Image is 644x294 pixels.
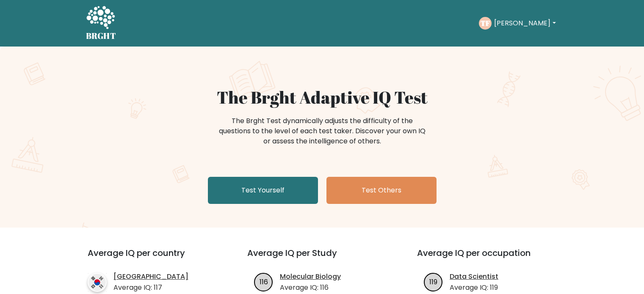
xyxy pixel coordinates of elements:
p: Average IQ: 117 [113,283,188,293]
h3: Average IQ per country [88,248,217,268]
a: Test Others [326,177,437,204]
a: Data Scientist [450,272,498,282]
text: TF [481,18,490,28]
a: BRGHT [86,3,116,43]
p: Average IQ: 119 [450,283,498,293]
div: The Brght Test dynamically adjusts the difficulty of the questions to the level of each test take... [216,116,428,146]
a: Test Yourself [208,177,318,204]
h1: The Brght Adaptive IQ Test [116,87,529,107]
text: 116 [260,277,268,286]
a: [GEOGRAPHIC_DATA] [113,272,188,282]
img: country [88,273,107,292]
button: [PERSON_NAME] [492,18,558,29]
h3: Average IQ per Study [247,248,397,268]
p: Average IQ: 116 [280,283,341,293]
h3: Average IQ per occupation [417,248,567,268]
h5: BRGHT [86,31,116,41]
a: Molecular Biology [280,272,341,282]
text: 119 [429,277,437,286]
